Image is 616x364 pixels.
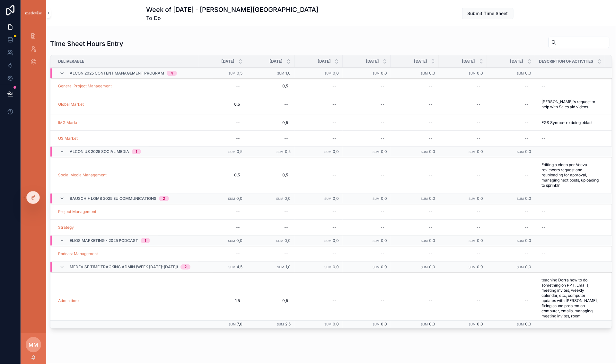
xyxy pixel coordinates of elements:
[381,225,384,230] div: --
[286,71,291,76] span: 1,0
[333,238,339,243] span: 0,0
[285,149,291,154] span: 0,5
[469,265,476,269] small: Sum
[136,149,137,154] div: 1
[236,225,240,230] div: --
[381,209,384,214] div: --
[381,136,384,141] div: --
[70,71,164,76] span: Alcon 2025 Content Management Program
[381,102,384,107] div: --
[429,71,435,76] span: 0,0
[381,251,384,256] div: --
[253,120,288,125] span: 0,5
[525,136,529,141] div: --
[477,251,481,256] div: --
[525,71,532,76] span: 0,0
[58,120,80,125] span: IMG Market
[381,196,387,201] span: 0,0
[236,238,242,243] span: 0,0
[58,251,98,256] span: Podcast Management
[58,298,79,303] span: Admin time
[146,14,318,22] span: To Do
[429,209,433,214] div: --
[525,298,529,303] div: --
[462,59,475,64] span: [DATE]
[284,209,288,214] div: --
[285,238,291,243] span: 0,0
[477,298,481,303] div: --
[542,99,599,110] span: [PERSON_NAME]'s request to help with Sales aid videos.
[324,265,331,269] small: Sum
[373,239,380,243] small: Sum
[285,196,291,201] span: 0,0
[429,322,435,326] span: 0,0
[277,323,284,326] small: Sum
[70,196,156,201] span: Bausch + Lomb 2025 EU Communications
[228,197,235,200] small: Sum
[324,197,331,200] small: Sum
[381,238,387,243] span: 0,0
[429,120,433,125] div: --
[373,197,380,200] small: Sum
[429,136,433,141] div: --
[24,10,42,16] img: App logo
[145,238,146,243] div: 1
[373,265,380,269] small: Sum
[171,71,173,76] div: 4
[542,209,546,214] div: --
[517,239,524,243] small: Sum
[381,173,384,178] div: --
[58,136,78,141] a: US Market
[277,265,284,269] small: Sum
[421,265,428,269] small: Sum
[477,84,481,89] div: --
[269,59,283,64] span: [DATE]
[236,136,240,141] div: --
[163,196,165,201] div: 2
[70,264,178,270] span: Medevise Time Tracking ADMIN (week [DATE]-[DATE])
[525,173,529,178] div: --
[517,323,524,326] small: Sum
[542,136,546,141] div: --
[332,251,336,256] div: --
[421,197,428,200] small: Sum
[429,251,433,256] div: --
[318,59,331,64] span: [DATE]
[237,149,242,154] span: 0,5
[469,239,476,243] small: Sum
[429,102,433,107] div: --
[236,209,240,214] div: --
[421,323,428,326] small: Sum
[477,149,483,154] span: 0,0
[58,209,96,214] span: Project Management
[237,71,242,76] span: 0,5
[333,322,339,326] span: 0,0
[333,149,339,154] span: 0,0
[542,84,546,89] div: --
[58,84,112,89] a: General Project Management
[236,196,242,201] span: 0,0
[253,84,288,89] span: 0,5
[284,251,288,256] div: --
[517,72,524,75] small: Sum
[373,323,380,326] small: Sum
[477,225,481,230] div: --
[429,264,435,269] span: 0,0
[517,150,524,154] small: Sum
[253,298,288,303] span: 0,5
[332,102,336,107] div: --
[229,323,236,326] small: Sum
[421,239,428,243] small: Sum
[517,197,524,200] small: Sum
[332,225,336,230] div: --
[421,72,428,75] small: Sum
[236,84,240,89] div: --
[332,173,336,178] div: --
[542,251,546,256] div: --
[21,26,46,76] div: scrollable content
[477,322,483,326] span: 0,0
[58,173,107,178] a: Social Media Management
[236,120,240,125] div: --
